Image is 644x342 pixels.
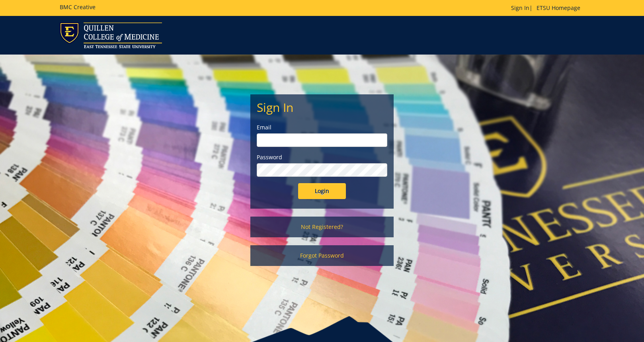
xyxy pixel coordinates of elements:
[257,123,387,131] label: Email
[60,22,162,48] img: ETSU logo
[257,153,387,161] label: Password
[511,4,529,12] a: Sign In
[250,217,394,237] a: Not Registered?
[298,183,346,199] input: Login
[250,245,394,266] a: Forgot Password
[511,4,584,12] p: |
[60,4,96,10] h5: BMC Creative
[257,101,387,114] h2: Sign In
[533,4,584,12] a: ETSU Homepage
